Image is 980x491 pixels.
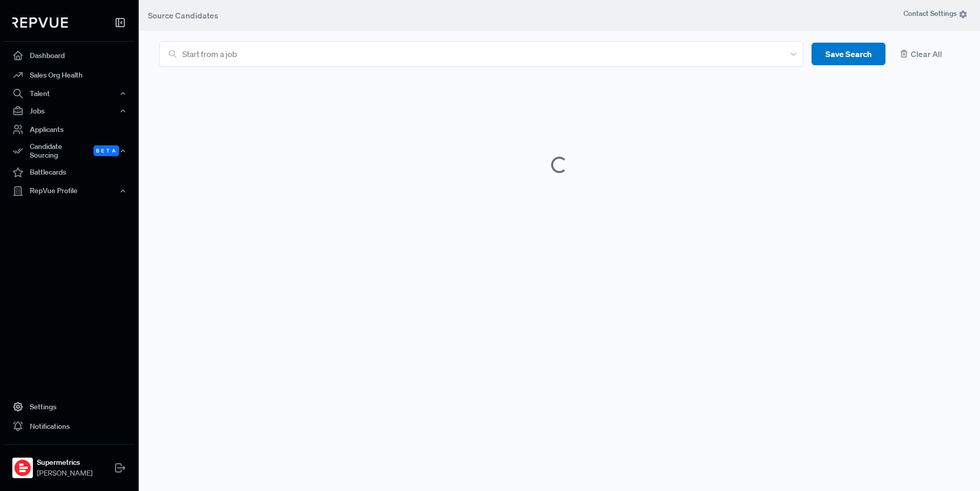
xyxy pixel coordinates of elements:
a: Battlecards [4,163,135,182]
span: Contact Settings [903,8,968,19]
span: [PERSON_NAME] [37,468,92,479]
span: Source Candidates [148,10,218,21]
button: RepVue Profile [4,182,135,200]
img: RepVue [12,17,68,28]
strong: Supermetrics [37,457,92,468]
button: Clear All [894,43,959,66]
button: Save Search [812,43,885,66]
button: Talent [4,85,135,102]
img: Supermetrics [14,460,31,476]
span: Beta [93,145,119,156]
a: Notifications [4,417,135,436]
a: Sales Org Health [4,65,135,85]
a: Settings [4,397,135,417]
div: Candidate Sourcing [4,139,135,163]
a: Applicants [4,120,135,139]
a: Dashboard [4,46,135,65]
a: SupermetricsSupermetrics[PERSON_NAME] [4,444,135,483]
button: Jobs [4,102,135,120]
button: Candidate Sourcing Beta [4,139,135,163]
